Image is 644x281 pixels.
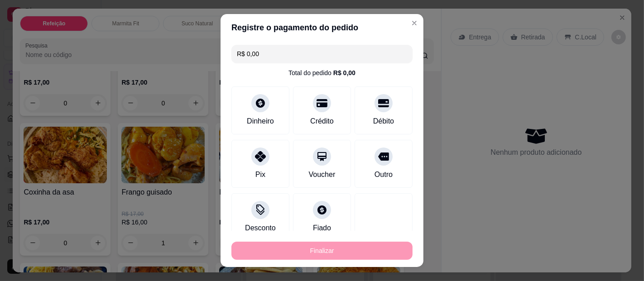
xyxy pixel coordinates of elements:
[333,68,356,77] div: R$ 0,00
[237,45,407,63] input: Ex.: hambúrguer de cordeiro
[309,169,336,180] div: Voucher
[288,68,356,77] div: Total do pedido
[310,116,334,127] div: Crédito
[375,169,393,180] div: Outro
[255,169,265,180] div: Pix
[221,14,423,41] header: Registre o pagamento do pedido
[247,116,274,127] div: Dinheiro
[313,223,331,233] div: Fiado
[407,16,422,30] button: Close
[373,116,394,127] div: Débito
[245,223,276,233] div: Desconto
